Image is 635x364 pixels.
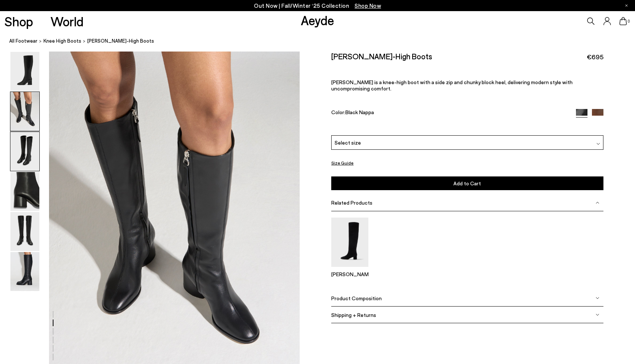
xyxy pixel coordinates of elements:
[355,2,381,9] span: Navigate to /collections/new-in
[596,201,599,205] img: svg%3E
[331,271,368,277] p: [PERSON_NAME]
[331,79,603,92] p: [PERSON_NAME] is a knee-high boot with a side zip and chunky block heel, delivering modern style ...
[331,199,372,206] span: Related Products
[453,180,481,186] span: Add to Cart
[596,142,600,146] img: svg%3E
[87,37,154,45] span: [PERSON_NAME]-High Boots
[10,132,39,171] img: Alina Knee-High Boots - Image 3
[331,218,368,267] img: Willa Suede Over-Knee Boots
[627,19,631,23] span: 0
[587,52,603,62] span: €695
[331,52,432,61] h2: [PERSON_NAME]-High Boots
[345,109,374,115] span: Black Nappa
[619,17,627,25] a: 0
[10,52,39,91] img: Alina Knee-High Boots - Image 1
[331,295,382,301] span: Product Composition
[10,252,39,291] img: Alina Knee-High Boots - Image 6
[335,139,361,146] span: Select size
[43,38,81,44] span: knee high boots
[331,312,376,318] span: Shipping + Returns
[331,176,603,190] button: Add to Cart
[10,212,39,251] img: Alina Knee-High Boots - Image 5
[10,92,39,131] img: Alina Knee-High Boots - Image 2
[596,313,599,317] img: svg%3E
[51,15,84,28] a: World
[331,262,368,277] a: Willa Suede Over-Knee Boots [PERSON_NAME]
[10,172,39,211] img: Alina Knee-High Boots - Image 4
[331,109,567,118] div: Color:
[4,15,33,28] a: Shop
[301,12,334,28] a: Aeyde
[9,37,38,45] a: All Footwear
[43,37,81,45] a: knee high boots
[596,296,599,300] img: svg%3E
[331,158,354,168] button: Size Guide
[254,1,381,10] p: Out Now | Fall/Winter ‘25 Collection
[9,31,635,52] nav: breadcrumb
